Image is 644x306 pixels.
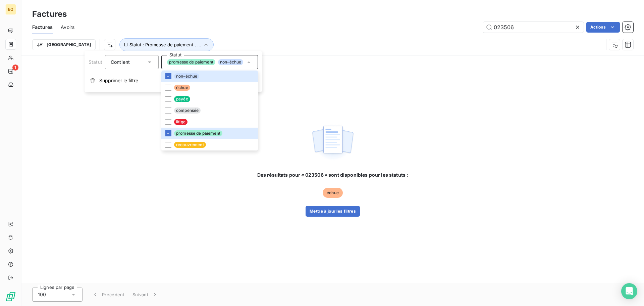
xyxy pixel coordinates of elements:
[174,142,206,148] span: recouvrement
[38,291,46,298] span: 100
[99,77,138,84] span: Supprimer le filtre
[61,24,74,31] span: Avoirs
[32,24,53,31] span: Factures
[621,283,637,299] div: Open Intercom Messenger
[129,42,201,47] span: Statut : Promesse de paiement , ...
[32,39,96,50] button: [GEOGRAPHIC_DATA]
[311,122,354,164] img: empty state
[128,288,162,302] button: Suivant
[586,22,620,33] button: Actions
[85,73,262,88] button: Supprimer le filtre
[167,59,215,65] span: promesse de paiement
[111,59,130,65] span: Contient
[174,73,199,79] span: non-échue
[218,59,243,65] span: non-échue
[174,85,190,91] span: échue
[174,130,222,136] span: promesse de paiement
[12,64,18,71] span: 1
[323,188,343,198] span: échue
[174,107,201,114] span: compensée
[306,206,360,217] button: Mettre à jour les filtres
[5,4,16,15] div: EQ
[89,59,102,65] span: Statut
[32,8,67,20] h3: Factures
[174,96,190,102] span: payée
[483,22,584,33] input: Rechercher
[257,172,409,178] span: Des résultats pour « 023506 » sont disponibles pour les statuts :
[88,288,128,302] button: Précédent
[174,119,187,125] span: litige
[119,38,214,51] button: Statut : Promesse de paiement , ...
[5,291,16,302] img: Logo LeanPay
